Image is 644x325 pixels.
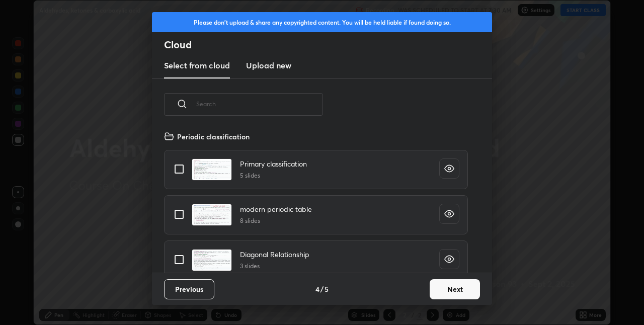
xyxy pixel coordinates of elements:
[152,12,492,32] div: Please don't upload & share any copyrighted content. You will be held liable if found doing so.
[240,158,307,169] h4: Primary classification
[240,249,309,260] h4: Diagonal Relationship
[240,262,309,271] h5: 3 slides
[320,284,324,294] h4: /
[240,204,312,214] h4: modern periodic table
[315,284,319,294] h4: 4
[325,284,329,294] h4: 5
[196,83,323,125] input: Search
[192,249,232,271] img: 1753337941UJZ8QE.pdf
[246,59,291,71] h3: Upload new
[192,204,232,226] img: 17530595905F5DFN.pdf
[240,216,312,225] h5: 8 slides
[152,127,480,273] div: grid
[240,171,307,180] h5: 5 slides
[164,279,214,299] button: Previous
[164,38,492,51] h2: Cloud
[164,59,230,71] h3: Select from cloud
[430,279,480,299] button: Next
[192,158,232,181] img: 1753079390R8S5O3.pdf
[177,131,250,142] h4: Periodic classification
